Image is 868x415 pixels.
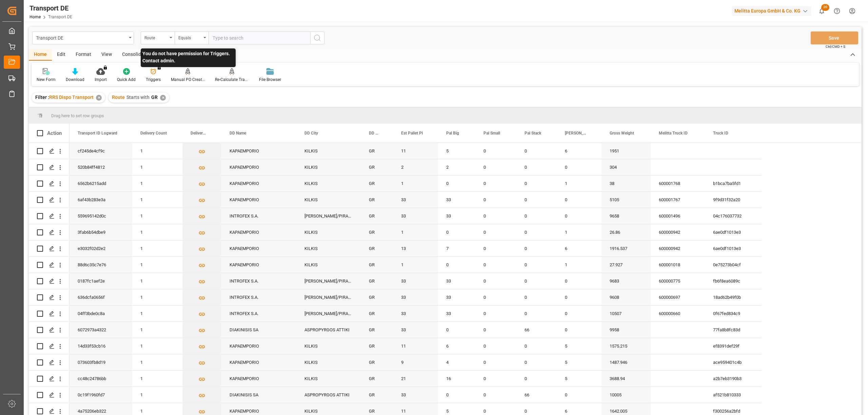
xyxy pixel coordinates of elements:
[438,159,475,175] div: 2
[601,224,651,240] div: 26.86
[29,306,70,322] div: Press SPACE to select this row.
[475,354,516,370] div: 0
[140,131,167,136] span: Delivery Count
[96,95,102,101] div: ✕
[70,175,762,192] div: Press SPACE to select this row.
[141,48,236,67] p: You do not have permission for Triggers. Contact admin.
[117,49,153,61] div: Consolidate
[51,113,104,118] span: Drag here to set row groups
[651,273,705,289] div: 600000775
[651,208,705,224] div: 600001496
[132,371,182,387] div: 1
[49,95,94,100] span: RRS Dispo Transport
[601,159,651,175] div: 304
[296,224,361,240] div: KILKIS
[393,159,438,175] div: 2
[705,273,762,289] div: fb6f8ea6089c
[516,354,557,370] div: 0
[361,143,393,159] div: GR
[178,33,201,41] div: Equals
[525,131,541,136] span: Pal Stack
[296,175,361,191] div: KILKIS
[516,289,557,305] div: 0
[516,257,557,273] div: 0
[132,241,182,256] div: 1
[601,175,651,191] div: 38
[475,306,516,321] div: 0
[446,131,459,136] span: Pal Big
[659,131,688,136] span: Melitta Truck ID
[557,192,601,208] div: 0
[557,241,601,256] div: 6
[296,143,361,159] div: KILKIS
[70,241,762,257] div: Press SPACE to select this row.
[438,289,475,305] div: 33
[70,338,132,354] div: 14d33f53cb16
[132,306,182,321] div: 1
[705,224,762,240] div: 6ae0df1013e3
[651,257,705,273] div: 600001018
[29,338,70,354] div: Press SPACE to select this row.
[601,192,651,208] div: 5105
[310,32,324,44] button: search button
[438,143,475,159] div: 5
[705,289,762,305] div: 18ad62b49f0b
[475,175,516,191] div: 0
[296,306,361,321] div: [PERSON_NAME]/PIRAEUS
[29,257,70,273] div: Press SPACE to select this row.
[132,338,182,354] div: 1
[475,241,516,256] div: 0
[557,289,601,305] div: 0
[221,371,296,387] div: KAPAEMPORIO
[601,273,651,289] div: 9683
[70,322,762,338] div: Press SPACE to select this row.
[361,273,393,289] div: GR
[557,322,601,338] div: 0
[70,192,762,208] div: Press SPACE to select this row.
[70,306,132,321] div: 04ff3bde0c8a
[32,32,134,44] button: open menu
[438,306,475,321] div: 33
[296,289,361,305] div: [PERSON_NAME]/PIRAEUS
[52,49,71,61] div: Edit
[438,224,475,240] div: 0
[438,338,475,354] div: 6
[361,208,393,224] div: GR
[369,131,379,136] span: DD Country
[565,131,587,136] span: [PERSON_NAME]
[438,208,475,224] div: 33
[296,257,361,273] div: KILKIS
[516,208,557,224] div: 0
[516,338,557,354] div: 0
[393,338,438,354] div: 11
[361,175,393,191] div: GR
[651,289,705,305] div: 600000697
[393,306,438,321] div: 33
[601,338,651,354] div: 1575.215
[516,322,557,338] div: 66
[160,95,166,101] div: ✕
[601,371,651,387] div: 3688.94
[475,387,516,403] div: 0
[601,143,651,159] div: 1951
[209,32,310,44] input: Type to search
[70,306,762,322] div: Press SPACE to select this row.
[557,257,601,273] div: 1
[361,371,393,387] div: GR
[29,15,41,19] a: Home
[475,257,516,273] div: 0
[36,33,126,42] div: Transport DE
[601,208,651,224] div: 9658
[132,257,182,273] div: 1
[516,143,557,159] div: 0
[438,354,475,370] div: 4
[475,192,516,208] div: 0
[70,354,132,370] div: 073603fb8d19
[438,175,475,191] div: 0
[70,354,762,371] div: Press SPACE to select this row.
[71,49,96,61] div: Format
[516,175,557,191] div: 0
[70,159,132,175] div: 520b84ff4812
[171,77,205,83] div: Manual PO Creation
[732,4,814,17] button: Melitta Europa GmbH & Co. KG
